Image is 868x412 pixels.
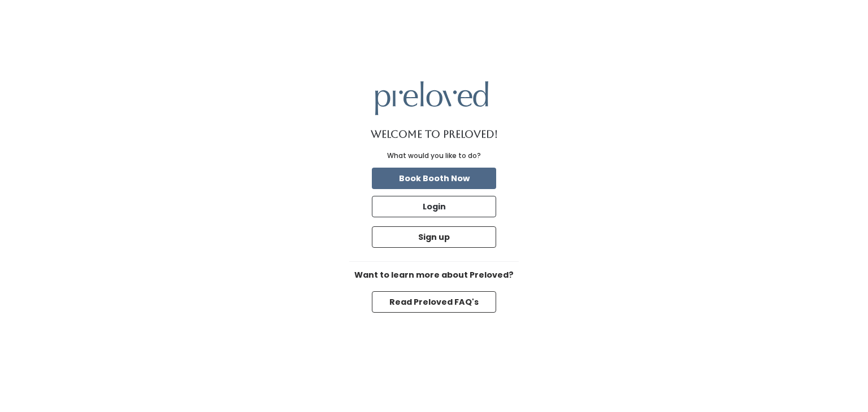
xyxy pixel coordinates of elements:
h6: Want to learn more about Preloved? [349,271,519,280]
h1: Welcome to Preloved! [371,129,498,140]
a: Login [370,194,498,220]
button: Read Preloved FAQ's [372,291,496,313]
img: preloved logo [375,81,488,115]
button: Login [372,196,496,217]
div: What would you like to do? [387,151,481,161]
button: Sign up [372,226,496,248]
a: Sign up [370,224,498,250]
button: Book Booth Now [372,168,496,189]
